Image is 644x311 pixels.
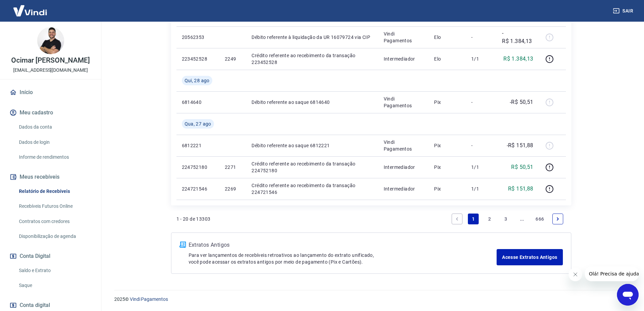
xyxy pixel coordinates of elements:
[16,264,93,277] a: Saldo e Extrato
[114,296,628,303] p: 2025 ©
[508,185,533,193] p: R$ 151,88
[16,135,93,149] a: Dados de login
[507,141,533,150] p: -R$ 151,88
[384,185,424,192] p: Intermediador
[434,185,460,192] p: Pix
[517,214,527,224] a: Jump forward
[434,164,460,171] p: Pix
[225,55,241,62] p: 2249
[8,249,93,264] button: Conta Digital
[471,99,491,106] p: -
[434,142,460,149] p: Pix
[552,214,563,224] a: Next page
[16,120,93,134] a: Dados da conta
[37,27,64,54] img: a2e542bc-1054-4b2e-82fa-4e2c783173f8.jpeg
[13,67,88,74] p: [EMAIL_ADDRESS][DOMAIN_NAME]
[384,139,424,152] p: Vindi Pagamentos
[612,5,636,17] button: Sair
[8,0,52,21] img: Vindi
[176,216,211,222] p: 1 - 20 de 13303
[384,55,424,62] p: Intermediador
[252,99,373,106] p: Débito referente ao saque 6814640
[182,99,214,106] p: 6814640
[8,105,93,120] button: Meu cadastro
[16,150,93,164] a: Informe de rendimentos
[130,296,168,302] a: Vindi Pagamentos
[471,164,491,171] p: 1/1
[468,214,479,224] a: Page 1 is your current page
[225,185,241,192] p: 2269
[16,229,93,243] a: Disponibilização de agenda
[8,85,93,100] a: Início
[252,182,373,196] p: Crédito referente ao recebimento da transação 224721546
[180,242,186,248] img: ícone
[434,99,460,106] p: Pix
[384,95,424,109] p: Vindi Pagamentos
[452,214,462,224] a: Previous page
[434,55,460,62] p: Elo
[502,29,533,45] p: -R$ 1.384,13
[384,30,424,44] p: Vindi Pagamentos
[16,184,93,198] a: Relatório de Recebíveis
[182,142,214,149] p: 6812221
[585,266,639,281] iframe: Mensagem da empresa
[500,214,511,224] a: Page 3
[471,185,491,192] p: 1/1
[510,98,533,106] p: -R$ 50,51
[617,284,639,306] iframe: Botão para abrir a janela de mensagens
[503,55,533,63] p: R$ 1.384,13
[182,34,214,41] p: 20562353
[189,252,497,265] p: Para ver lançamentos de recebíveis retroativos ao lançamento do extrato unificado, você pode aces...
[449,211,566,227] ul: Pagination
[182,164,214,171] p: 224752180
[4,5,57,10] span: Olá! Precisa de ajuda?
[434,34,460,41] p: Elo
[225,164,241,171] p: 2271
[185,120,211,127] span: Qua, 27 ago
[252,142,373,149] p: Débito referente ao saque 6812221
[384,164,424,171] p: Intermediador
[189,241,497,249] p: Extratos Antigos
[471,34,491,41] p: -
[569,268,582,281] iframe: Fechar mensagem
[20,301,50,310] span: Conta digital
[182,55,214,62] p: 223452528
[252,52,373,66] p: Crédito referente ao recebimento da transação 223452528
[252,160,373,174] p: Crédito referente ao recebimento da transação 224752180
[511,163,533,171] p: R$ 50,51
[16,215,93,228] a: Contratos com credores
[182,185,214,192] p: 224721546
[471,142,491,149] p: -
[533,214,547,224] a: Page 666
[11,57,90,64] p: Ocimar [PERSON_NAME]
[471,55,491,62] p: 1/1
[497,249,563,265] a: Acesse Extratos Antigos
[484,214,495,224] a: Page 2
[185,77,210,84] span: Qui, 28 ago
[16,279,93,292] a: Saque
[8,170,93,184] button: Meus recebíveis
[252,34,373,41] p: Débito referente à liquidação da UR 16079724 via CIP
[16,199,93,213] a: Recebíveis Futuros Online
